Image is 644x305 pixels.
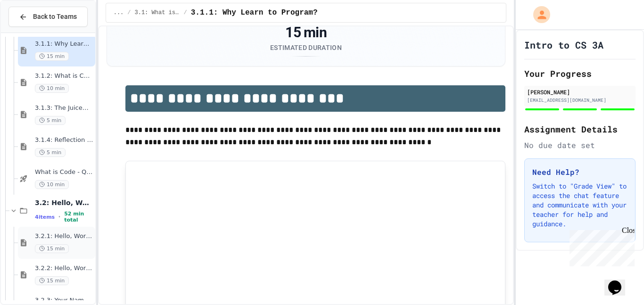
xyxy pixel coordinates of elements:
[35,297,93,305] span: 3.2.3: Your Name and Favorite Movie
[270,43,342,52] div: Estimated Duration
[523,4,553,25] div: My Account
[191,7,318,18] span: 3.1.1: Why Learn to Program?
[524,38,603,51] h1: Intro to CS 3A
[35,264,93,272] span: 3.2.2: Hello, World! - Review
[604,267,635,296] iframe: chat widget
[35,276,69,285] span: 15 min
[114,9,124,16] span: ...
[35,40,93,48] span: 3.1.1: Why Learn to Program?
[35,136,93,144] span: 3.1.4: Reflection - Evolving Technology
[527,88,633,96] div: [PERSON_NAME]
[35,84,69,93] span: 10 min
[527,97,633,104] div: [EMAIL_ADDRESS][DOMAIN_NAME]
[35,180,69,189] span: 10 min
[35,232,93,240] span: 3.2.1: Hello, World!
[532,166,627,178] h3: Need Help?
[35,148,66,157] span: 5 min
[64,211,93,223] span: 52 min total
[4,4,65,60] div: Chat with us now!Close
[35,168,93,176] span: What is Code - Quiz
[524,123,636,136] h2: Assignment Details
[35,116,66,125] span: 5 min
[35,52,69,61] span: 15 min
[532,181,627,229] p: Switch to "Grade View" to access the chat feature and communicate with your teacher for help and ...
[35,244,69,253] span: 15 min
[184,9,187,16] span: /
[524,140,636,151] div: No due date set
[35,72,93,80] span: 3.1.2: What is Code?
[135,9,180,16] span: 3.1: What is Code?
[33,12,77,22] span: Back to Teams
[58,213,60,221] span: •
[127,9,131,16] span: /
[35,104,93,112] span: 3.1.3: The JuiceMind IDE
[566,226,635,266] iframe: chat widget
[8,7,88,27] button: Back to Teams
[524,67,636,80] h2: Your Progress
[35,214,55,220] span: 4 items
[270,24,342,41] div: 15 min
[35,198,93,207] span: 3.2: Hello, World!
